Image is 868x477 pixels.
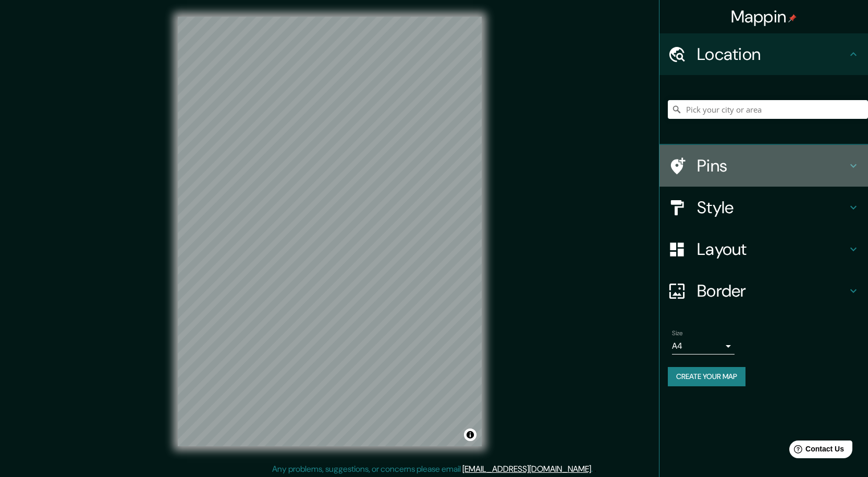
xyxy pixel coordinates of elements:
canvas: Map [178,17,482,446]
p: Any problems, suggestions, or concerns please email . [272,463,593,475]
div: A4 [672,338,735,354]
label: Size [672,329,683,338]
div: Pins [659,145,868,187]
h4: Pins [697,155,847,176]
input: Pick your city or area [668,100,868,119]
h4: Style [697,197,847,218]
button: Create your map [668,367,745,386]
div: Layout [659,228,868,270]
h4: Mappin [731,6,797,27]
iframe: Help widget launcher [775,436,857,466]
h4: Location [697,44,847,65]
div: Location [659,33,868,75]
img: pin-icon.png [788,14,797,22]
h4: Layout [697,239,847,260]
button: Toggle attribution [464,429,476,441]
div: . [593,463,594,475]
h4: Border [697,280,847,301]
div: Style [659,187,868,228]
a: [EMAIL_ADDRESS][DOMAIN_NAME] [462,463,591,474]
div: Border [659,270,868,312]
div: . [594,463,596,475]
